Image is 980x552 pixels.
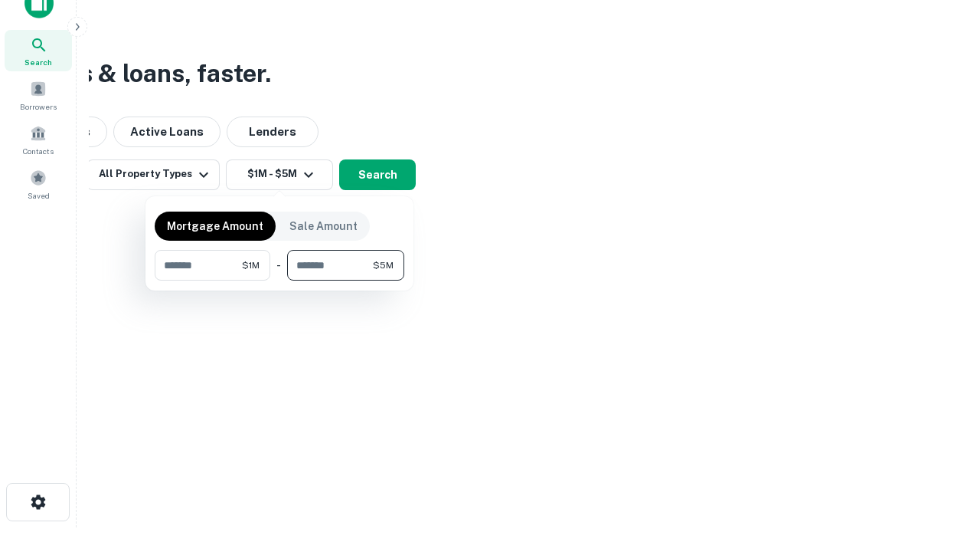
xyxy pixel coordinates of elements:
[289,218,358,235] p: Sale Amount
[167,218,263,235] p: Mortgage Amount
[242,258,260,272] span: $1M
[276,250,281,281] div: -
[903,429,980,503] iframe: Chat Widget
[373,258,394,272] span: $5M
